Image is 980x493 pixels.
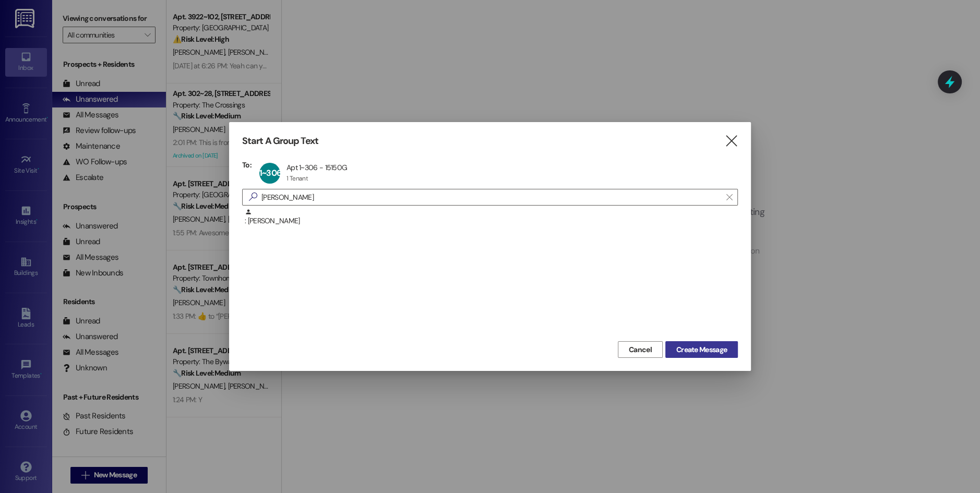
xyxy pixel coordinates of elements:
i:  [245,191,261,202]
input: Search for any contact or apartment [261,190,721,205]
h3: Start A Group Text [242,135,318,147]
i:  [724,136,738,147]
button: Clear text [721,189,737,205]
button: Create Message [665,341,738,358]
div: : [PERSON_NAME] [245,208,738,226]
div: : [PERSON_NAME] [242,208,738,234]
h3: To: [242,160,252,170]
div: 1 Tenant [286,174,308,183]
i:  [726,193,732,201]
span: Create Message [676,344,727,355]
div: Apt 1~306 - 15150G [286,163,347,172]
button: Cancel [618,341,663,358]
span: Cancel [629,344,652,355]
span: 1~306 [259,167,281,178]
